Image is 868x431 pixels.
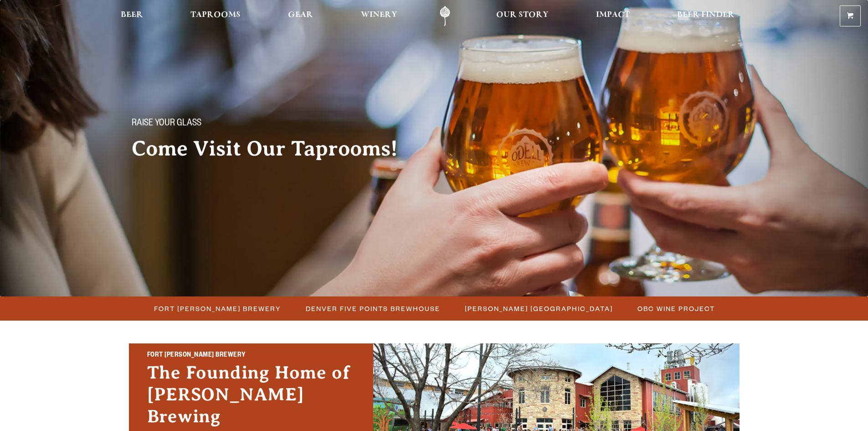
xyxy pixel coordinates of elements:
[149,302,286,315] a: Fort [PERSON_NAME] Brewery
[596,11,630,19] span: Impact
[355,6,403,26] a: Winery
[428,6,462,26] a: Odell Home
[121,11,143,19] span: Beer
[288,11,313,19] span: Gear
[490,6,555,26] a: Our Story
[306,302,440,315] span: Denver Five Points Brewhouse
[147,350,355,362] h2: Fort [PERSON_NAME] Brewery
[632,302,719,315] a: OBC Wine Project
[459,302,617,315] a: [PERSON_NAME] [GEOGRAPHIC_DATA]
[132,137,416,160] h2: Come Visit Our Taprooms!
[590,6,636,26] a: Impact
[677,11,734,19] span: Beer Finder
[465,302,613,315] span: [PERSON_NAME] [GEOGRAPHIC_DATA]
[496,11,549,19] span: Our Story
[115,6,149,26] a: Beer
[282,6,319,26] a: Gear
[132,118,201,130] span: Raise your glass
[671,6,740,26] a: Beer Finder
[185,6,247,26] a: Taprooms
[637,302,715,315] span: OBC Wine Project
[361,11,397,19] span: Winery
[300,302,445,315] a: Denver Five Points Brewhouse
[190,11,241,19] span: Taprooms
[154,302,281,315] span: Fort [PERSON_NAME] Brewery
